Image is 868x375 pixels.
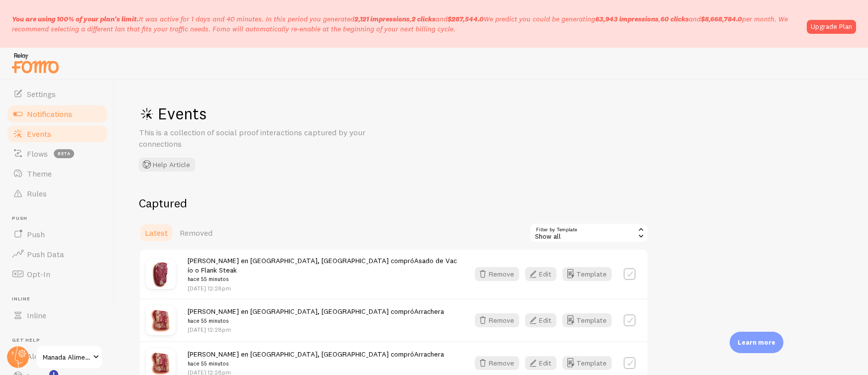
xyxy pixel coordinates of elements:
span: Latest [145,228,168,238]
b: 60 clicks [660,14,689,23]
b: $8,668,784.0 [701,14,742,23]
span: [PERSON_NAME] en [GEOGRAPHIC_DATA], [GEOGRAPHIC_DATA] compró [188,350,444,368]
span: Flows [27,149,48,159]
span: Rules [27,188,47,198]
span: beta [54,149,74,158]
a: Settings [6,84,108,104]
h1: Events [139,103,437,124]
span: , and [354,14,484,23]
button: Edit [525,267,556,281]
span: Manada Alimentos Regenerativos [43,351,90,363]
span: Opt-In [27,269,50,279]
a: Upgrade Plan [807,20,856,34]
span: You are using 100% of your plan's limit. [12,14,139,23]
p: This is a collection of social proof interactions captured by your connections [139,127,378,150]
img: fomo-relay-logo-orange.svg [10,50,60,76]
p: It was active for 1 days and 40 minutes. In this period you generated We predict you could be gen... [12,14,801,34]
a: Arrachera [414,350,444,359]
a: Push [6,224,108,244]
b: 2,121 impressions [354,14,410,23]
span: Push [27,229,45,239]
img: Arranchera-e1481579488347_small.jpg [146,305,176,335]
small: hace 55 minutos [188,359,444,368]
b: $287,544.0 [447,14,484,23]
a: Flows beta [6,144,108,164]
span: Notifications [27,109,72,119]
button: Remove [475,356,519,370]
a: Removed [174,223,218,243]
span: Push Data [27,249,64,259]
span: Push [12,215,108,222]
button: Template [562,356,612,370]
span: [PERSON_NAME] en [GEOGRAPHIC_DATA], [GEOGRAPHIC_DATA] compró [188,307,444,325]
a: Notifications [6,104,108,124]
a: Rules [6,184,108,203]
button: Edit [525,356,556,370]
button: Remove [475,313,519,327]
h2: Captured [139,195,649,211]
button: Remove [475,267,519,281]
span: Inline [12,296,108,302]
button: Help Article [139,158,195,172]
span: [PERSON_NAME] en [GEOGRAPHIC_DATA], [GEOGRAPHIC_DATA] compró [188,256,457,284]
span: Get Help [12,337,108,344]
p: [DATE] 12:28pm [188,284,457,292]
b: 63,943 impressions [595,14,658,23]
a: Latest [139,223,174,243]
span: Settings [27,89,56,99]
a: Arrachera [414,307,444,316]
a: Manada Alimentos Regenerativos [36,345,103,369]
div: Learn more [730,332,783,353]
a: Inline [6,305,108,325]
div: Show all [529,223,649,243]
a: Opt-In [6,264,108,284]
span: Inline [27,310,46,320]
small: hace 55 minutos [188,316,444,325]
a: Push Data [6,244,108,264]
span: Events [27,129,51,139]
span: Theme [27,169,52,179]
p: [DATE] 12:28pm [188,325,444,334]
button: Edit [525,313,556,327]
button: Template [562,313,612,327]
a: Edit [525,356,562,370]
span: , and [595,14,742,23]
p: Learn more [738,338,775,347]
small: hace 55 minutos [188,275,457,283]
a: Theme [6,164,108,184]
a: Events [6,124,108,144]
b: 2 clicks [412,14,435,23]
a: Edit [525,313,562,327]
button: Template [562,267,612,281]
a: Edit [525,267,562,281]
img: Palanca_6c54f69c-474c-4b3e-b605-b1df7a7603f0_small.jpg [146,259,176,289]
a: Asado de Vacío o Flank Steak [188,256,457,275]
span: Removed [180,228,213,238]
